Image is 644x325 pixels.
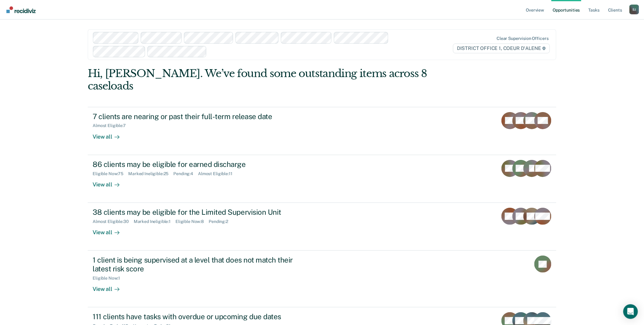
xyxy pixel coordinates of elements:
[93,208,306,217] div: 38 clients may be eligible for the Limited Supervision Unit
[88,203,556,251] a: 38 clients may be eligible for the Limited Supervision UnitAlmost Eligible:30Marked Ineligible:1E...
[175,219,209,224] div: Eligible Now : 8
[88,155,556,203] a: 86 clients may be eligible for earned dischargeEligible Now:75Marked Ineligible:25Pending:4Almost...
[128,171,173,176] div: Marked Ineligible : 25
[93,276,125,281] div: Eligible Now : 1
[93,256,306,273] div: 1 client is being supervised at a level that does not match their latest risk score
[198,171,237,176] div: Almost Eligible : 11
[629,5,639,14] button: Profile dropdown button
[453,44,550,53] span: DISTRICT OFFICE 1, COEUR D'ALENE
[93,112,306,121] div: 7 clients are nearing or past their full-term release date
[93,128,127,140] div: View all
[6,6,36,13] img: Recidiviz
[93,219,134,224] div: Almost Eligible : 30
[88,67,462,92] div: Hi, [PERSON_NAME]. We’ve found some outstanding items across 8 caseloads
[629,5,639,14] div: S J
[93,171,128,176] div: Eligible Now : 75
[173,171,198,176] div: Pending : 4
[134,219,175,224] div: Marked Ineligible : 1
[497,36,548,41] div: Clear supervision officers
[209,219,233,224] div: Pending : 2
[93,312,306,321] div: 111 clients have tasks with overdue or upcoming due dates
[88,107,556,155] a: 7 clients are nearing or past their full-term release dateAlmost Eligible:7View all
[88,251,556,307] a: 1 client is being supervised at a level that does not match their latest risk scoreEligible Now:1...
[93,176,127,188] div: View all
[93,160,306,169] div: 86 clients may be eligible for earned discharge
[93,281,127,293] div: View all
[93,123,131,128] div: Almost Eligible : 7
[623,304,638,319] div: Open Intercom Messenger
[93,224,127,236] div: View all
